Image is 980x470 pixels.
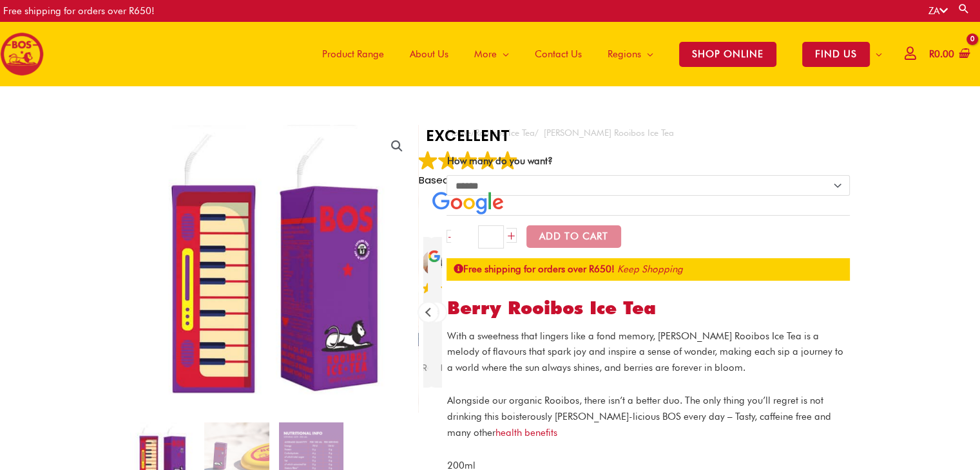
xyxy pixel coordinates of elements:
[928,5,948,17] a: ZA
[474,35,497,73] span: More
[432,192,503,214] img: Google
[617,263,682,275] a: Keep Shopping
[427,303,446,322] div: Next review
[438,151,457,170] img: Google
[322,35,384,73] span: Product Range
[453,263,614,275] strong: Free shipping for orders over R650!
[428,250,441,263] img: Google
[608,35,641,73] span: Regions
[929,48,954,60] bdi: 0.00
[595,22,666,86] a: Regions
[397,22,461,86] a: About Us
[300,22,895,86] nav: Site Navigation
[535,35,582,73] span: Contact Us
[929,48,934,60] span: R
[461,22,522,86] a: More
[309,22,397,86] a: Product Range
[526,225,621,248] button: Add to Cart
[447,155,552,167] label: How many do you want?
[447,393,850,440] p: Alongside our organic Rooibos, there isn’t a better duo. The only thing you’ll regret is not drin...
[130,125,418,413] img: berry rooibos ice tea
[447,125,850,141] nav: Breadcrumb
[418,151,437,170] img: Google
[447,297,850,319] h1: Berry Rooibos Ice Tea
[802,42,870,67] span: FIND US
[410,35,448,73] span: About Us
[927,40,970,69] a: View Shopping Cart, empty
[506,228,517,243] a: +
[419,173,517,187] span: Based on
[495,427,557,438] a: health benefits
[418,125,518,147] strong: EXCELLENT
[522,22,595,86] a: Contact Us
[679,42,776,67] span: SHOP ONLINE
[419,303,438,322] div: Previous review
[385,135,408,158] a: View full-screen image gallery
[498,151,517,170] img: Google
[666,22,789,86] a: SHOP ONLINE
[478,225,503,249] input: Product quantity
[447,230,451,243] a: -
[478,151,497,170] img: Google
[447,328,850,376] p: With a sweetness that lingers like a fond memory, [PERSON_NAME] Rooibos Ice Tea is a melody of fl...
[957,3,970,15] a: Search button
[458,151,477,170] img: Google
